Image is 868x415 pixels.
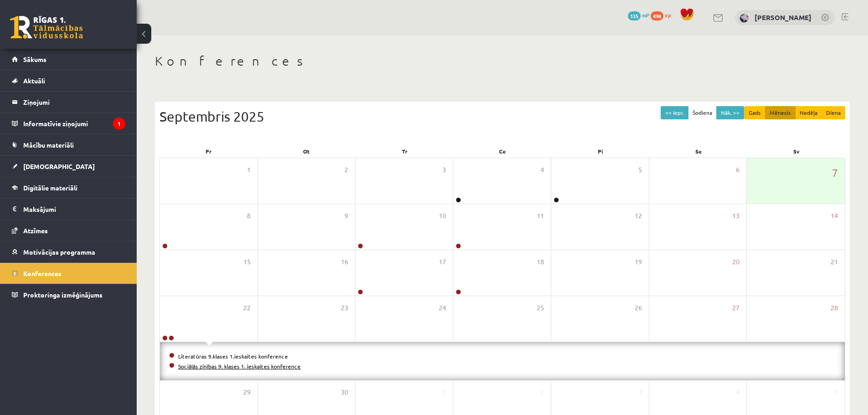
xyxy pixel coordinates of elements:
[540,165,544,175] span: 4
[732,257,740,267] span: 20
[635,257,642,267] span: 19
[638,165,642,175] span: 5
[12,220,125,241] a: Atzīmes
[247,165,251,175] span: 1
[178,353,288,360] a: Literatūras 9.klases 1.ieskaites konference
[344,165,348,175] span: 2
[12,177,125,198] a: Digitālie materiāli
[178,363,301,370] a: Sociālās zinības 9. klases 1. ieskaites konference
[628,11,641,20] span: 135
[765,106,796,119] button: Mēnesis
[23,184,77,192] span: Digitālie materiāli
[341,387,348,397] span: 30
[537,303,544,313] span: 25
[159,145,257,158] div: Pr
[716,106,744,119] button: Nāk. >>
[831,303,838,313] span: 28
[23,77,45,85] span: Aktuāli
[155,53,850,69] h1: Konferences
[23,92,125,113] legend: Ziņojumi
[341,257,348,267] span: 16
[344,211,348,221] span: 9
[732,211,740,221] span: 13
[453,145,551,158] div: Ce
[12,156,125,177] a: [DEMOGRAPHIC_DATA]
[23,199,125,220] legend: Maksājumi
[755,13,812,22] a: [PERSON_NAME]
[439,303,446,313] span: 24
[635,303,642,313] span: 26
[651,11,663,20] span: 498
[551,145,649,158] div: Pi
[732,303,740,313] span: 27
[23,162,95,170] span: [DEMOGRAPHIC_DATA]
[247,211,251,221] span: 8
[744,106,765,119] button: Gads
[12,241,125,262] a: Motivācijas programma
[439,257,446,267] span: 17
[23,248,95,256] span: Motivācijas programma
[10,16,83,39] a: Rīgas 1. Tālmācības vidusskola
[12,134,125,155] a: Mācību materiāli
[243,387,251,397] span: 29
[740,14,749,23] img: Viktorija Iļjina
[355,145,453,158] div: Tr
[832,165,838,180] span: 7
[831,257,838,267] span: 21
[442,387,446,397] span: 1
[822,106,845,119] button: Diena
[747,145,845,158] div: Sv
[23,269,62,277] span: Konferences
[795,106,822,119] button: Nedēļa
[23,141,74,149] span: Mācību materiāli
[12,92,125,113] a: Ziņojumi
[537,257,544,267] span: 18
[665,11,671,19] span: xp
[113,118,125,130] i: 1
[159,106,845,127] div: Septembris 2025
[12,70,125,91] a: Aktuāli
[12,199,125,220] a: Maksājumi
[439,211,446,221] span: 10
[23,226,48,235] span: Atzīmes
[12,284,125,305] a: Proktoringa izmēģinājums
[243,303,251,313] span: 22
[12,49,125,70] a: Sākums
[649,145,747,158] div: Se
[23,55,46,63] span: Sākums
[341,303,348,313] span: 23
[642,11,649,19] span: mP
[12,263,125,284] a: Konferences
[638,387,642,397] span: 3
[736,387,740,397] span: 4
[243,257,251,267] span: 15
[635,211,642,221] span: 12
[628,11,649,19] a: 135 mP
[688,106,717,119] button: Šodiena
[834,387,838,397] span: 5
[537,211,544,221] span: 11
[661,106,688,119] button: << Iepr.
[257,145,355,158] div: Ot
[651,11,675,19] a: 498 xp
[12,113,125,134] a: Informatīvie ziņojumi1
[540,387,544,397] span: 2
[23,113,125,134] legend: Informatīvie ziņojumi
[23,291,103,299] span: Proktoringa izmēģinājums
[442,165,446,175] span: 3
[831,211,838,221] span: 14
[736,165,740,175] span: 6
